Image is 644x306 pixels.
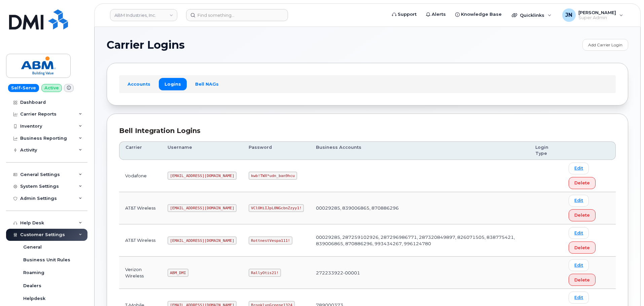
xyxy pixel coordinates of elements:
[569,259,589,271] a: Edit
[529,141,563,160] th: Login Type
[569,163,589,174] a: Edit
[249,236,292,245] code: RottnestVespa111!
[569,242,596,254] button: Delete
[119,192,162,224] td: AT&T Wireless
[569,209,596,221] button: Delete
[119,224,162,257] td: AT&T Wireless
[122,78,156,90] a: Accounts
[569,195,589,207] a: Edit
[119,160,162,192] td: Vodafone
[249,269,281,277] code: RallyOtis21!
[574,245,590,251] span: Delete
[168,172,237,180] code: [EMAIL_ADDRESS][DOMAIN_NAME]
[574,180,590,186] span: Delete
[162,141,243,160] th: Username
[569,292,589,303] a: Edit
[569,227,589,239] a: Edit
[574,212,590,218] span: Delete
[159,78,187,90] a: Logins
[310,192,529,224] td: 00029285, 839006865, 870886296
[168,204,237,212] code: [EMAIL_ADDRESS][DOMAIN_NAME]
[119,141,162,160] th: Carrier
[310,224,529,257] td: 00029285, 287259102926, 287296986771, 287320849897, 826071505, 838775421, 839006865, 870886296, 9...
[310,257,529,289] td: 272233922-00001
[119,257,162,289] td: Verizon Wireless
[569,177,596,189] button: Delete
[119,126,616,136] div: Bell Integration Logins
[243,141,310,160] th: Password
[168,236,237,245] code: [EMAIL_ADDRESS][DOMAIN_NAME]
[574,277,590,283] span: Delete
[249,204,304,212] code: VClOHiIJpL0NGcbnZzyy1!
[249,172,297,180] code: kwb!TWX*udn_ban9hcu
[107,40,185,50] span: Carrier Logins
[189,78,224,90] a: Bell NAGs
[168,269,188,277] code: ABM_DMI
[582,39,628,51] a: Add Carrier Login
[310,141,529,160] th: Business Accounts
[569,274,596,286] button: Delete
